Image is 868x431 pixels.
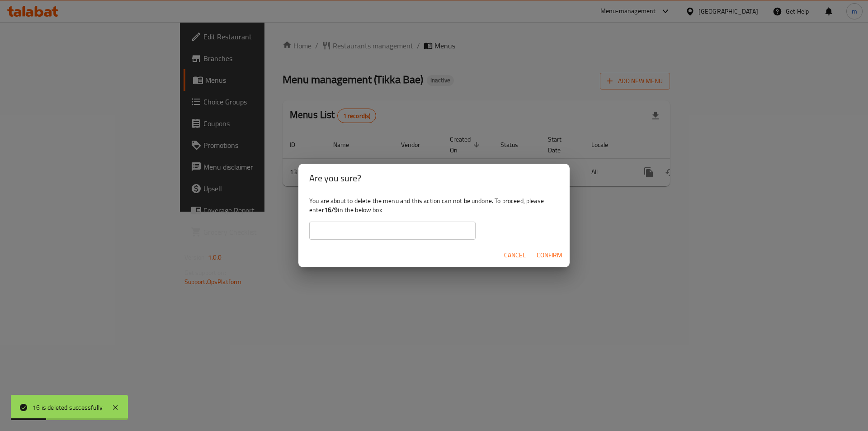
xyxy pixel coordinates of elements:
[298,193,570,243] div: You are about to delete the menu and this action can not be undone. To proceed, please enter in t...
[500,247,529,264] button: Cancel
[309,171,559,185] h2: Are you sure?
[504,250,526,261] span: Cancel
[533,247,566,264] button: Confirm
[33,403,103,412] div: 16 is deleted successfully
[537,250,562,261] span: Confirm
[324,204,338,216] b: 16/9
